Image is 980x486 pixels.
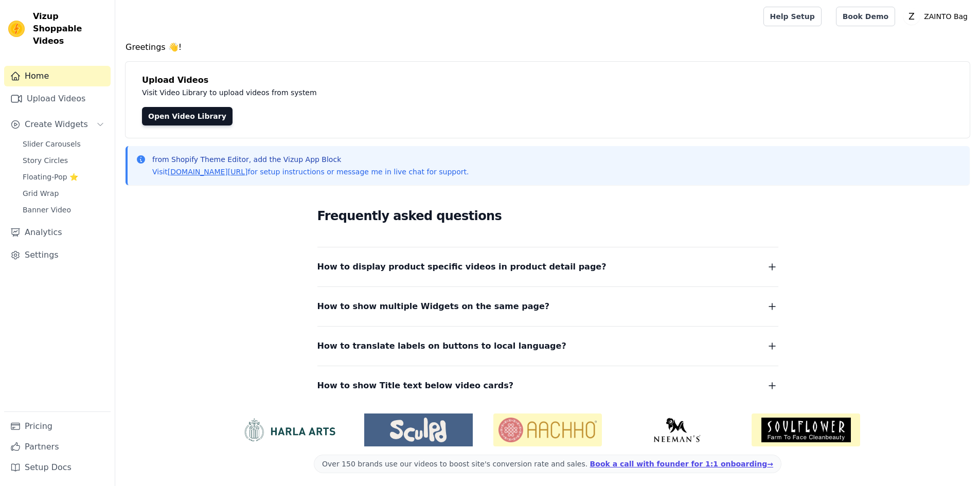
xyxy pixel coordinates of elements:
img: Sculpd US [364,418,473,442]
a: Slider Carousels [16,137,111,151]
span: Banner Video [23,205,71,215]
h2: Frequently asked questions [317,206,778,226]
span: Story Circles [23,155,68,166]
a: Home [4,66,111,86]
span: How to display product specific videos in product detail page? [317,260,607,274]
img: Vizup [8,21,25,37]
img: HarlaArts [235,418,344,442]
a: Grid Wrap [16,186,111,201]
text: Z [908,11,915,22]
button: How to display product specific videos in product detail page? [317,260,778,274]
a: Partners [4,437,111,457]
span: Vizup Shoppable Videos [33,10,106,47]
a: Book Demo [836,7,895,26]
h4: Upload Videos [142,74,953,86]
a: [DOMAIN_NAME][URL] [168,168,248,176]
span: Floating-Pop ⭐ [23,172,78,182]
a: Floating-Pop ⭐ [16,170,111,184]
p: from Shopify Theme Editor, add the Vizup App Block [152,154,469,165]
a: Help Setup [763,7,822,26]
span: Slider Carousels [23,139,81,149]
p: Visit for setup instructions or message me in live chat for support. [152,167,469,177]
button: How to show multiple Widgets on the same page? [317,299,778,314]
span: How to show Title text below video cards? [317,379,514,393]
a: Story Circles [16,153,111,168]
button: Z ZAINTO Bag [903,7,972,26]
span: Grid Wrap [23,188,59,199]
button: How to show Title text below video cards? [317,379,778,393]
a: Pricing [4,416,111,437]
span: How to translate labels on buttons to local language? [317,339,566,353]
span: Create Widgets [25,118,88,131]
p: ZAINTO Bag [920,7,972,26]
img: Neeman's [622,418,731,442]
button: How to translate labels on buttons to local language? [317,339,778,353]
a: Open Video Library [142,107,233,125]
a: Banner Video [16,203,111,217]
button: Create Widgets [4,114,111,135]
h4: Greetings 👋! [126,41,970,53]
p: Visit Video Library to upload videos from system [142,86,603,99]
img: Aachho [493,413,602,446]
a: Book a call with founder for 1:1 onboarding [590,460,773,468]
a: Setup Docs [4,457,111,478]
span: How to show multiple Widgets on the same page? [317,299,550,314]
a: Settings [4,245,111,265]
a: Upload Videos [4,88,111,109]
img: Soulflower [752,413,860,446]
a: Analytics [4,222,111,243]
